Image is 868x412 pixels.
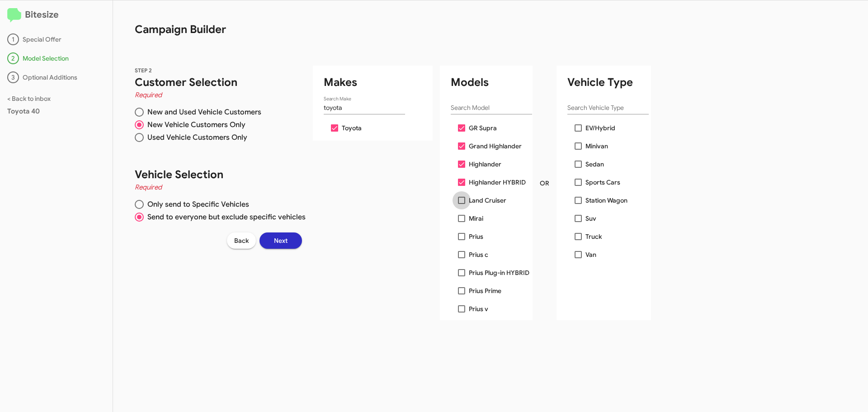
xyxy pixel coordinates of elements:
[7,8,105,23] h2: Bitesize
[469,285,501,296] span: Prius Prime
[7,33,105,45] div: Special Offer
[7,95,51,103] a: < Back to inbox
[7,8,21,23] img: logo-minimal.svg
[469,195,506,206] span: Land Cruiser
[469,177,526,188] span: Highlander HYBRID
[7,52,19,64] div: 2
[227,232,256,249] button: Back
[324,75,433,90] h1: Makes
[7,107,105,116] div: Toyota 40
[469,303,488,314] span: Prius v
[585,141,608,152] span: Minivan
[7,52,105,64] div: Model Selection
[585,249,596,260] span: Van
[469,267,529,278] span: Prius Plug-in HYBRID
[540,179,549,188] span: OR
[7,71,19,83] div: 3
[7,33,19,45] div: 1
[144,200,249,209] span: Only send to Specific Vehicles
[144,108,261,117] span: New and Used Vehicle Customers
[135,167,306,182] h1: Vehicle Selection
[234,232,249,249] span: Back
[113,0,621,37] h1: Campaign Builder
[585,177,620,188] span: Sports Cars
[135,75,306,90] h1: Customer Selection
[469,213,483,224] span: Mirai
[585,123,615,133] span: EV/Hybrid
[585,159,604,170] span: Sedan
[585,213,596,224] span: Suv
[135,182,306,193] h4: Required
[144,213,306,222] span: Send to everyone but exclude specific vehicles
[469,249,488,260] span: Prius c
[469,141,522,152] span: Grand Highlander
[469,159,501,170] span: Highlander
[469,231,483,242] span: Prius
[274,232,288,249] span: Next
[135,90,306,100] h4: Required
[7,71,105,83] div: Optional Additions
[451,75,533,90] h1: Models
[144,120,245,129] span: New Vehicle Customers Only
[342,123,362,133] span: Toyota
[567,75,651,90] h1: Vehicle Type
[135,67,152,74] span: STEP 2
[259,232,302,249] button: Next
[585,195,627,206] span: Station Wagon
[585,231,602,242] span: Truck
[144,133,247,142] span: Used Vehicle Customers Only
[469,123,497,133] span: GR Supra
